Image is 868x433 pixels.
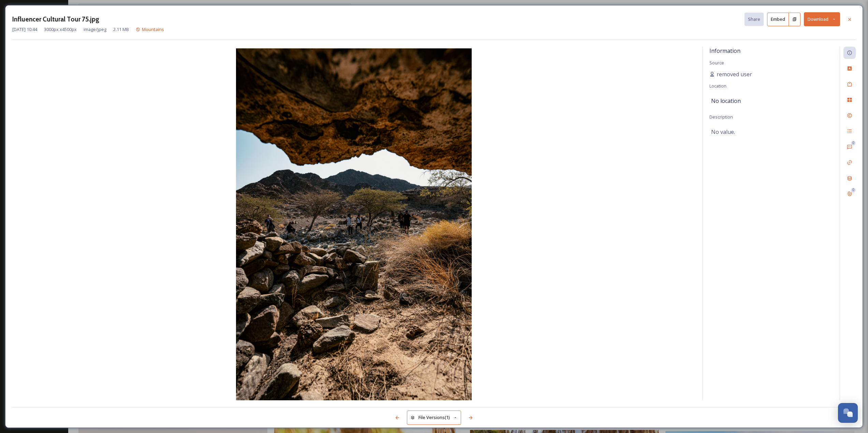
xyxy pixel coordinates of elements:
[12,14,99,24] h3: Influencer Cultural Tour 75.jpg
[407,411,461,424] button: File Versions(1)
[709,47,740,55] span: Information
[851,188,856,192] div: 0
[711,97,741,105] span: No location
[142,26,164,32] span: Mountains
[44,26,77,33] span: 3000 px x 4500 px
[745,13,764,26] button: Share
[709,60,724,66] span: Source
[711,128,735,136] span: No value.
[709,83,726,89] span: Location
[12,26,37,33] span: [DATE] 10:44
[717,70,752,78] span: removed user
[838,403,858,423] button: Open Chat
[804,12,840,26] button: Download
[84,26,106,33] span: image/jpeg
[709,114,733,120] span: Description
[12,48,695,402] img: 7DB686F9-AA97-49E8-B3711182B0490657.jpg
[851,141,856,145] div: 0
[767,13,789,26] button: Embed
[113,26,129,33] span: 2.11 MB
